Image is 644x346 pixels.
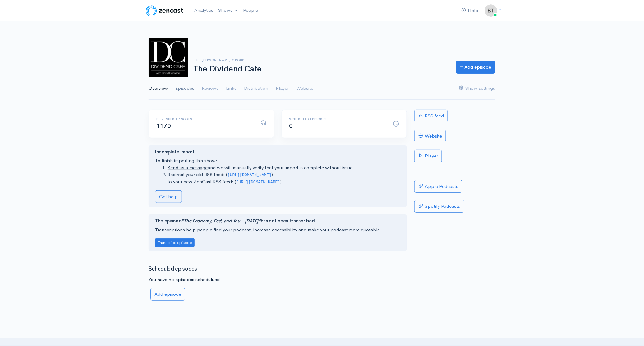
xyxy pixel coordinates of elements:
h6: The [PERSON_NAME] Group [194,58,448,62]
div: To finish importing this show: [155,149,400,203]
img: ZenCast Logo [145,4,184,17]
a: Player [414,150,442,162]
p: You have no episodes schedulued [149,276,407,283]
a: Apple Podcasts [414,180,462,193]
a: Reviews [202,77,218,100]
h1: The Dividend Cafe [194,65,448,74]
a: RSS feed [414,110,448,122]
h3: Scheduled episodes [149,266,407,272]
button: Transcribe episode [155,238,195,247]
a: Spotify Podcasts [414,200,464,213]
a: Show settings [459,77,495,100]
a: Add episode [150,288,185,301]
img: ... [485,4,497,17]
a: Analytics [192,4,216,17]
a: Get help [155,190,182,203]
span: 1170 [156,122,171,130]
a: Player [276,77,289,100]
a: Transcribe episode [155,239,195,245]
a: Help [459,4,481,17]
li: Redirect your old RSS feed: ( ) to your new ZenCast RSS feed: ( ). [168,171,400,185]
a: Shows [216,4,241,17]
h4: Incomplete import [155,149,400,155]
a: People [241,4,260,17]
h6: Scheduled episodes [289,117,386,121]
a: Distribution [244,77,268,100]
a: Website [414,130,446,143]
a: Send us a message [168,165,208,171]
code: [URL][DOMAIN_NAME] [228,173,272,177]
li: and we will manually verify that your import is complete without issue. [168,164,400,171]
a: Add episode [456,61,495,74]
a: Links [226,77,237,100]
code: [URL][DOMAIN_NAME] [236,180,280,184]
a: Overview [149,77,168,100]
p: Transcriptions help people find your podcast, increase accessibility and make your podcast more q... [155,226,400,234]
h6: Published episodes [156,117,253,121]
a: Website [296,77,313,100]
a: Episodes [175,77,194,100]
h4: The episode has not been transcribed [155,218,400,224]
span: 0 [289,122,293,130]
i: "The Economy, Fed, and You - [DATE]" [182,218,261,224]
